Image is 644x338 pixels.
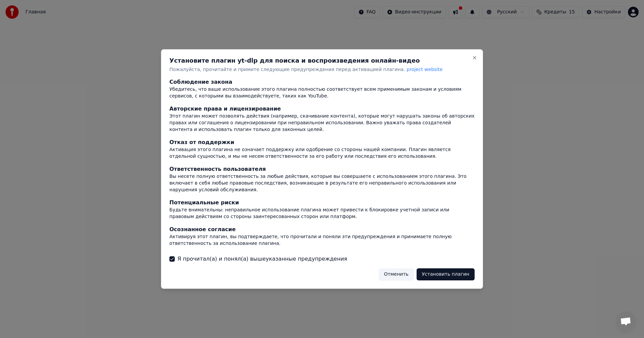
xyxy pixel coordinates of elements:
div: Потенциальные риски [169,199,475,207]
div: Отказ от поддержки [169,139,475,147]
button: Отменить [379,268,414,280]
div: Активация этого плагина не означает поддержку или одобрение со стороны нашей компании. Плагин явл... [169,147,475,160]
div: Активируя этот плагин, вы подтверждаете, что прочитали и поняли эти предупреждения и принимаете п... [169,233,475,247]
h2: Установите плагин yt-dlp для поиска и воспроизведения онлайн-видео [169,58,475,64]
div: Убедитесь, что ваше использование этого плагина полностью соответствует всем применимым законам и... [169,86,475,100]
div: Вы несете полную ответственность за любые действия, которые вы совершаете с использованием этого ... [169,173,475,193]
label: Я прочитал(а) и понял(а) вышеуказанные предупреждения [177,255,347,263]
button: Установить плагин [417,268,475,280]
p: Пожалуйста, прочитайте и примите следующие предупреждения перед активацией плагина. [169,66,475,73]
div: Авторские права и лицензирование [169,105,475,113]
div: Будьте внимательны: неправильное использование плагина может привести к блокировке учетной записи... [169,207,475,220]
div: Осознанное согласие [169,225,475,233]
div: Ответственность пользователя [169,165,475,173]
div: Соблюдение закона [169,78,475,86]
span: project website [407,67,442,72]
div: Этот плагин может позволять действия (например, скачивание контента), которые могут нарушать зако... [169,113,475,133]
